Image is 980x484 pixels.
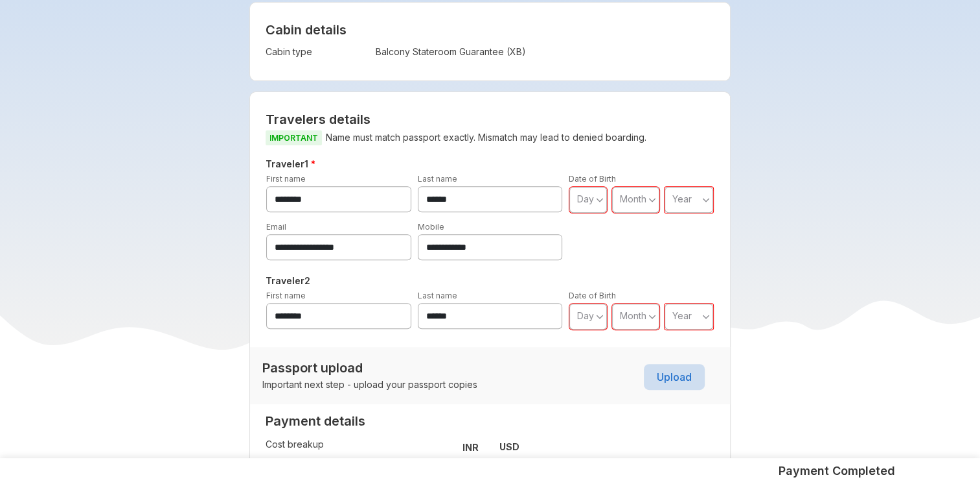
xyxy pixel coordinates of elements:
label: Date of Birth [569,291,616,300]
h2: Payment details [266,413,519,429]
label: Email [266,222,286,232]
h4: Cabin details [266,22,714,38]
h2: Passport upload [262,360,477,376]
span: IMPORTANT [266,130,322,145]
p: Important next step - upload your passport copies [262,378,477,391]
span: Month [620,193,646,204]
td: : [424,435,430,459]
svg: angle down [596,193,604,206]
span: Year [672,193,692,204]
label: First name [266,174,306,184]
h5: Traveler 1 [263,156,717,172]
h5: Payment Completed [779,463,895,479]
td: Cabin type [266,43,369,61]
span: Day [577,310,594,321]
td: : [369,43,376,61]
td: Cost breakup [266,435,424,459]
p: Name must match passport exactly. Mismatch may lead to denied boarding. [266,130,714,146]
button: Upload [644,364,705,390]
strong: INR [462,442,479,453]
svg: angle down [702,310,710,323]
td: Balcony Stateroom Guarantee (XB) [376,43,614,61]
label: Date of Birth [569,174,616,184]
span: Month [620,310,646,321]
svg: angle down [648,310,656,323]
span: Day [577,193,594,204]
label: Last name [418,174,457,184]
label: First name [266,291,306,300]
h5: Traveler 2 [263,273,717,289]
label: Mobile [418,222,444,232]
svg: angle down [596,310,604,323]
svg: angle down [702,193,710,206]
strong: USD [499,441,519,452]
svg: angle down [648,193,656,206]
span: Year [672,310,692,321]
label: Last name [418,291,457,300]
h2: Travelers details [266,112,714,127]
